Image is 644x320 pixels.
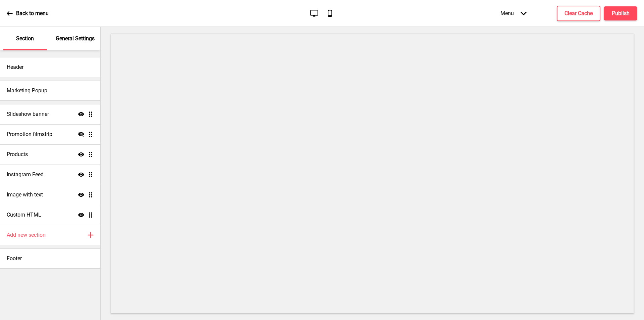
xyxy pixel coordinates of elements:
p: Back to menu [16,10,49,17]
h4: Slideshow banner [7,110,49,118]
h4: Instagram Feed [7,171,44,178]
p: General Settings [56,35,95,42]
button: Clear Cache [557,6,600,21]
h4: Marketing Popup [7,87,47,94]
h4: Header [7,63,23,71]
h4: Products [7,151,28,158]
h4: Publish [612,10,630,17]
button: Publish [604,6,637,20]
h4: Add new section [7,231,46,239]
div: Menu [494,3,533,23]
h4: Custom HTML [7,211,41,219]
h4: Image with text [7,191,43,198]
h4: Promotion filmstrip [7,131,52,138]
a: Back to menu [7,4,49,22]
h4: Clear Cache [565,10,593,17]
h4: Footer [7,255,22,262]
p: Section [16,35,34,42]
